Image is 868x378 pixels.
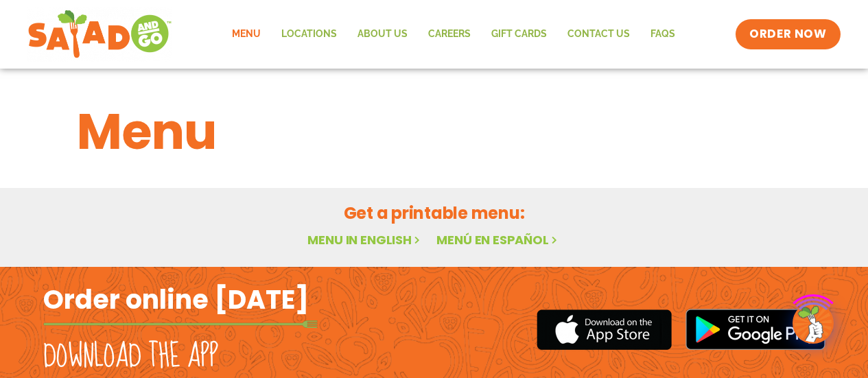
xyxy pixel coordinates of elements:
a: About Us [347,19,418,50]
h2: Order online [DATE] [43,283,309,316]
img: appstore [537,307,672,352]
a: Careers [418,19,481,50]
h1: Menu [77,95,792,169]
span: ORDER NOW [749,26,826,43]
h2: Get a printable menu: [77,201,792,225]
a: Menu in English [307,231,423,248]
nav: Menu [222,19,685,50]
img: new-SAG-logo-768×292 [27,7,172,62]
a: Locations [271,19,347,50]
img: google_play [685,309,825,350]
a: GIFT CARDS [481,19,557,50]
a: ORDER NOW [736,19,840,49]
h2: Download the app [43,338,218,376]
a: Menu [222,19,271,50]
img: fork [43,320,318,328]
a: FAQs [640,19,685,50]
a: Menú en español [436,231,560,248]
a: Contact Us [557,19,640,50]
